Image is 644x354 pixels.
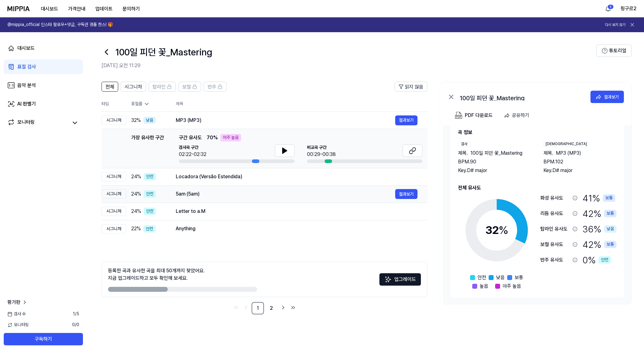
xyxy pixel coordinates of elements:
div: 검사 [458,141,470,147]
div: 대시보드 [17,45,35,52]
button: 구독하기 [4,333,83,345]
div: 결과보기 [604,93,619,100]
button: 대시보드 [36,3,63,15]
a: 모니터링 [7,119,68,127]
div: 안전 [144,173,156,180]
h2: 전체 유사도 [458,184,616,192]
button: 전체 [102,82,118,92]
div: 낮음 [143,117,156,124]
div: [DEMOGRAPHIC_DATA] [543,141,589,147]
div: 42 % [582,207,616,220]
span: 비교곡 구간 [307,145,336,151]
div: 음악 분석 [17,82,36,89]
div: Anything [176,225,417,232]
button: PDF 다운로드 [454,109,494,122]
a: Go to next page [279,303,287,312]
span: 모니터링 [7,322,29,328]
th: 제목 [176,97,427,111]
div: 보통 [604,241,616,248]
h2: [DATE] 오전 11:29 [102,62,596,69]
div: 시그니처 [102,207,126,216]
a: 음악 분석 [4,78,83,93]
span: 구간 유사도 [179,134,202,141]
span: 평가판 [7,299,20,306]
div: BPM. 102 [543,158,616,166]
div: 리듬 유사도 [540,210,570,217]
div: 안전 [144,190,156,198]
div: 02:22-02:32 [179,151,206,158]
div: 42 % [582,238,616,251]
div: Key. D# major [543,167,616,174]
button: 튜토리얼 [596,45,632,57]
div: 반주 유사도 [540,256,570,264]
div: 탑라인 유사도 [540,225,570,233]
span: 22 % [131,225,141,232]
span: 보컬 [182,83,191,91]
a: 곡 정보검사제목.100일 피던 꽃_MasteringBPM.90Key.D# major[DEMOGRAPHIC_DATA]제목.MP3 (MP3)BPM.102Key.D# major전체... [443,125,631,304]
img: logo [7,6,30,11]
span: 24 % [131,208,141,215]
div: 보통 [603,194,615,202]
button: 결과보기 [395,189,417,199]
div: 공유하기 [512,111,529,119]
div: PDF 다운로드 [465,111,493,119]
span: 낮음 [496,274,505,281]
button: 업그레이드 [379,273,421,286]
div: Letter to a.M [176,208,417,215]
div: 5am (5am) [176,190,395,198]
div: 모니터링 [17,119,35,127]
img: Sparkles [384,276,392,283]
span: 32 % [131,117,141,124]
button: 보컬 [178,82,201,92]
span: 제목 . [458,149,468,157]
button: 공유하기 [501,109,534,122]
button: 읽지 않음 [395,82,427,92]
div: 시그니처 [102,189,126,199]
img: PDF Download [455,112,462,119]
span: 보통 [515,274,523,281]
div: 시그니처 [102,116,126,125]
span: 아주 높음 [503,283,521,290]
div: 36 % [582,222,616,235]
div: 등록한 곡과 유사한 곡을 최대 50개까지 찾았어요. 지금 업그레이드하고 모두 확인해 보세요. [108,267,205,282]
div: 100일 피던 꽃_Mastering [460,93,584,101]
button: 핑구르2 [620,5,637,12]
div: 안전 [599,256,611,264]
h1: 100일 피던 꽃_Mastering [115,45,212,58]
div: BPM. 90 [458,158,531,166]
div: 보컬 유사도 [540,241,570,248]
div: 낮음 [604,225,616,233]
button: 업데이트 [90,3,118,15]
span: 24 % [131,173,141,180]
a: AI 판별기 [4,97,83,111]
a: 대시보드 [4,41,83,56]
div: 아주 높음 [220,134,241,141]
div: 보통 [604,210,616,217]
span: 제목 . [543,149,553,157]
span: 검사 수 [7,311,26,317]
span: 100일 피던 꽃_Mastering [470,149,522,157]
a: Go to previous page [242,303,250,312]
button: 시그니처 [121,82,146,92]
img: 알림 [604,5,612,12]
span: 70 % [207,134,218,141]
a: 평가판 [7,299,28,306]
div: Locadora (Versão Estendida) [176,173,417,180]
a: Sparkles업그레이드 [379,278,421,284]
span: 반주 [208,83,216,91]
div: 41 % [582,192,615,205]
div: 표절 검사 [17,63,36,71]
span: 24 % [131,190,141,198]
button: 결과보기 [590,91,624,103]
button: 문의하기 [118,3,145,15]
a: 업데이트 [90,0,118,17]
div: 시그니처 [102,172,126,181]
h2: 곡 정보 [458,129,616,136]
span: 높음 [480,283,488,290]
a: 표절 검사 [4,59,83,74]
span: 안전 [478,274,486,281]
a: Go to first page [232,303,240,312]
button: 반주 [204,82,227,92]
